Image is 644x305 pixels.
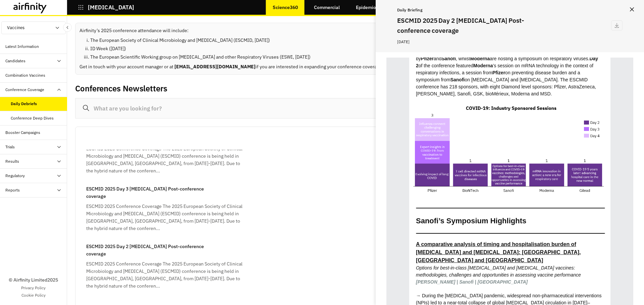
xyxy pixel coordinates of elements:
[397,38,623,46] p: [DATE]
[78,2,134,13] button: [MEDICAL_DATA]
[450,77,465,82] strong: Sanofi
[21,292,46,298] a: Cookie Policy
[416,49,598,96] span: At ESCMID, on [MEDICAL_DATA] will be held by and , whilst are hosting a symposium on respiratory ...
[11,101,37,107] div: Daily Debriefs
[86,260,247,290] div: ESCMID 2025 Conference Coverage The 2025 European Society of Clinical Microbiology and [MEDICAL_D...
[5,72,45,78] div: Combination Vaccines
[86,185,215,200] p: ESCMID 2025 Day 3 [MEDICAL_DATA] Post-conference coverage
[75,84,167,93] h2: Conferences Newsletters
[416,56,598,68] strong: Day 2
[5,87,44,93] div: Conference Coverage
[397,15,555,35] h2: ESCMID 2025 Day 2 [MEDICAL_DATA] Post-conference coverage
[473,63,493,68] strong: Moderna
[421,56,434,61] strong: Pfizer
[441,56,456,61] strong: Sanofi
[90,45,632,52] li: ​ID Week ([DATE])
[416,217,526,225] b: Sanofi’s Symposium Highlights
[63,23,72,32] button: Close Sidebar
[90,37,632,44] li: The European Society of Clinical Microbiology and [MEDICAL_DATA] (ESCMID, [DATE])
[174,64,256,70] b: [EMAIL_ADDRESS][DOMAIN_NAME]
[11,115,54,121] div: Conference Deep Dives
[75,23,636,75] div: Airfinity’s 2025 conference attendance will include:
[5,173,25,179] div: Regulatory
[88,4,134,10] p: [MEDICAL_DATA]
[75,98,636,119] input: What are you looking for?
[86,243,215,257] p: ESCMID 2025 Day 2 [MEDICAL_DATA] Post-conference coverage
[416,279,528,285] strong: [PERSON_NAME] | Sanofi | [GEOGRAPHIC_DATA]
[273,5,298,10] p: Science360
[5,44,39,50] div: Latest Information
[79,63,632,70] p: Get in touch with your account manager or at if you are interested in expanding your conference c...
[470,56,490,61] strong: Moderna
[5,130,40,136] div: Booster Campaigns
[5,158,19,164] div: Results
[21,285,46,291] a: Privacy Policy
[1,21,66,34] button: Vaccines
[86,203,247,232] div: ESCMID 2025 Conference Coverage The 2025 European Society of Clinical Microbiology and [MEDICAL_D...
[9,277,58,284] p: © Airfinity Limited 2025
[492,70,505,75] strong: Pfizer
[5,58,25,64] div: Candidates
[86,145,247,174] div: ESCMID 2025 Conference Coverage The 2025 European Society of Clinical Microbiology and [MEDICAL_D...
[416,241,581,263] strong: A comparative analysis of timing and hospitalisation burden of [MEDICAL_DATA] and [MEDICAL_DATA]:...
[416,265,581,285] em: Options for best-in-class [MEDICAL_DATA] and [MEDICAL_DATA] vaccines: methodologies, challenges a...
[5,144,15,150] div: Trials
[90,54,632,61] li: The European Scientific Working group on [MEDICAL_DATA] and other Respiratory Viruses (ESWI, [DATE])
[5,187,20,193] div: Reports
